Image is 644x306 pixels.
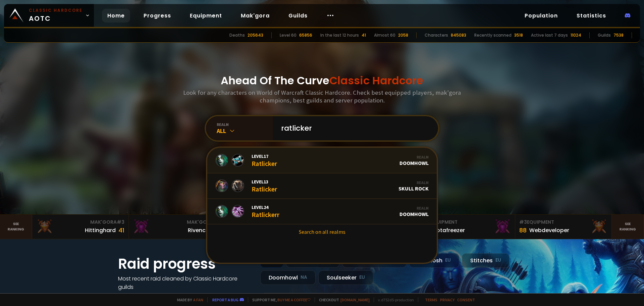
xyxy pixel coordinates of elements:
div: 65856 [299,32,312,38]
a: [DOMAIN_NAME] [340,297,370,302]
div: Hittinghard [85,226,116,234]
a: Statistics [571,9,611,23]
input: Search a character... [277,116,430,140]
div: Deaths [229,32,245,38]
div: Doomhowl [399,155,429,166]
h4: Most recent raid cleaned by Classic Hardcore guilds [118,274,252,291]
div: Soulseeker [318,270,373,285]
h1: Ahead Of The Curve [221,73,423,89]
div: 3518 [514,32,523,38]
a: Terms [425,297,437,302]
div: Equipment [423,219,511,226]
div: In the last 12 hours [320,32,359,38]
small: EU [359,274,365,281]
div: Active last 7 days [531,32,568,38]
div: Ratlicker [252,179,277,193]
div: All [217,127,273,135]
span: # 3 [519,219,527,225]
a: Search on all realms [207,224,437,239]
a: Level13RatlickerRealmSkull Rock [207,173,437,199]
small: EU [445,257,451,264]
a: Level24RatlickerrRealmDoomhowl [207,199,437,224]
div: 205643 [248,32,263,38]
span: Made by [173,297,203,302]
div: 41 [362,32,366,38]
div: 41 [118,226,124,235]
h3: Look for any characters on World of Warcraft Classic Hardcore. Check best equipped players, mak'g... [180,89,464,104]
a: Mak'gora [235,9,275,23]
span: Checkout [315,297,370,302]
span: # 3 [117,219,124,225]
a: Report a bug [212,297,238,302]
a: Equipment [184,9,227,23]
div: Characters [425,32,448,38]
div: Equipment [519,219,607,226]
a: #2Equipment88Notafreezer [419,215,515,239]
a: Buy me a coffee [277,297,311,302]
h1: Raid progress [118,253,252,274]
div: Realm [399,155,429,160]
a: Classic HardcoreAOTC [4,4,94,27]
div: Stitches [462,253,509,268]
span: AOTC [29,7,83,24]
a: a fan [193,297,203,302]
div: Ratlickerr [252,204,279,219]
div: Level 60 [280,32,297,38]
a: Consent [457,297,475,302]
small: Classic Hardcore [29,7,83,13]
div: 88 [519,226,527,235]
a: Seeranking [612,215,644,239]
a: Population [519,9,563,23]
div: Mak'Gora [133,219,221,226]
div: Skull Rock [398,180,429,192]
a: Progress [138,9,176,23]
a: Privacy [440,297,454,302]
div: 7538 [613,32,624,38]
a: See all progress [118,292,162,299]
div: Almost 60 [374,32,395,38]
span: Level 13 [252,179,277,185]
span: Classic Hardcore [329,73,423,88]
div: Nek'Rosh [409,253,459,268]
a: Mak'Gora#2Rivench100 [129,215,225,239]
div: Guilds [598,32,611,38]
div: Doomhowl [399,206,429,217]
span: Level 24 [252,204,279,210]
span: v. d752d5 - production [374,297,414,302]
a: Home [102,9,130,23]
div: realm [217,122,273,127]
div: Recently scanned [474,32,512,38]
div: Rivench [188,226,209,234]
span: Level 17 [252,153,277,159]
a: Guilds [283,9,313,23]
div: Realm [398,180,429,185]
div: Notafreezer [433,226,465,234]
small: EU [495,257,501,264]
a: Level17RatlickerRealmDoomhowl [207,148,437,173]
div: 11024 [571,32,581,38]
div: Realm [399,206,429,211]
div: Ratlicker [252,153,277,168]
a: Mak'Gora#3Hittinghard41 [32,215,129,239]
small: NA [301,274,307,281]
a: #3Equipment88Webdeveloper [515,215,612,239]
div: Doomhowl [260,270,316,285]
div: Mak'Gora [36,219,124,226]
span: Support me, [248,297,311,302]
div: 845083 [451,32,466,38]
div: 2058 [398,32,408,38]
div: Webdeveloper [529,226,569,234]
